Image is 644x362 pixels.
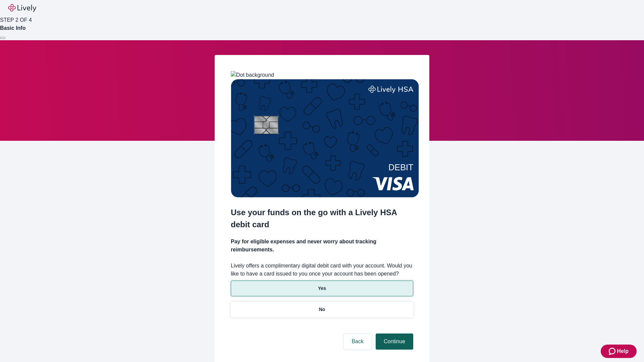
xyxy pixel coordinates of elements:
[231,79,419,197] img: Debit card
[231,238,413,254] h4: Pay for eligible expenses and never worry about tracking reimbursements.
[319,306,325,313] p: No
[231,262,413,278] label: Lively offers a complimentary digital debit card with your account. Would you like to have a card...
[231,281,413,296] button: Yes
[231,71,274,79] img: Dot background
[376,334,413,350] button: Continue
[8,4,36,12] img: Lively
[609,347,617,355] svg: Zendesk support icon
[601,345,637,358] button: Zendesk support iconHelp
[231,206,413,231] h2: Use your funds on the go with a Lively HSA debit card
[318,285,326,292] p: Yes
[617,347,629,355] span: Help
[231,302,413,317] button: No
[343,334,372,350] button: Back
